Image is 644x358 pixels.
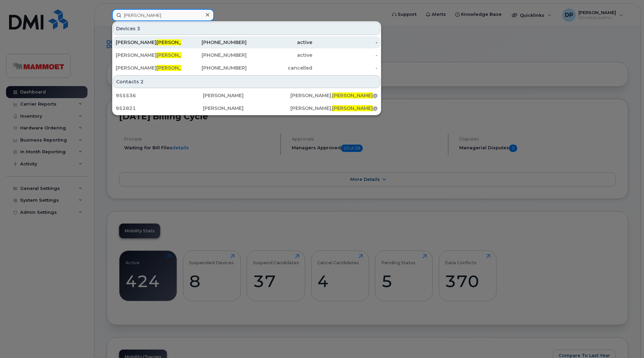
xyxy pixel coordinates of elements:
[156,39,197,45] span: [PERSON_NAME]
[156,65,197,71] span: [PERSON_NAME]
[332,92,373,98] span: [PERSON_NAME]
[140,78,144,85] span: 2
[247,52,312,58] div: active
[113,102,380,114] a: 952821[PERSON_NAME][PERSON_NAME].[PERSON_NAME]@[DOMAIN_NAME]
[247,39,312,46] div: active
[312,39,378,46] div: -
[113,36,380,48] a: [PERSON_NAME][PERSON_NAME][PHONE_NUMBER]active-
[615,329,639,353] iframe: Messenger Launcher
[113,49,380,61] a: [PERSON_NAME][PERSON_NAME][PHONE_NUMBER]active-
[247,65,312,71] div: cancelled
[113,75,380,88] div: Contacts
[116,52,181,58] div: [PERSON_NAME]
[181,52,247,58] div: [PHONE_NUMBER]
[312,52,378,58] div: -
[113,89,380,102] a: 955536[PERSON_NAME][PERSON_NAME].[PERSON_NAME]@[DOMAIN_NAME]
[137,25,140,32] span: 3
[332,105,373,111] span: [PERSON_NAME]
[113,62,380,74] a: [PERSON_NAME][PERSON_NAME]- Churn Cancellation[PHONE_NUMBER]cancelled-
[156,52,197,58] span: [PERSON_NAME]
[290,92,378,99] div: [PERSON_NAME]. @[DOMAIN_NAME]
[203,92,290,99] div: [PERSON_NAME]
[181,39,247,46] div: [PHONE_NUMBER]
[181,65,247,71] div: [PHONE_NUMBER]
[312,65,378,71] div: -
[203,105,290,112] div: [PERSON_NAME]
[116,65,181,71] div: [PERSON_NAME] - Churn Cancellation
[290,105,378,112] div: [PERSON_NAME]. @[DOMAIN_NAME]
[113,22,380,35] div: Devices
[116,92,203,99] div: 955536
[116,105,203,112] div: 952821
[116,39,181,46] div: [PERSON_NAME]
